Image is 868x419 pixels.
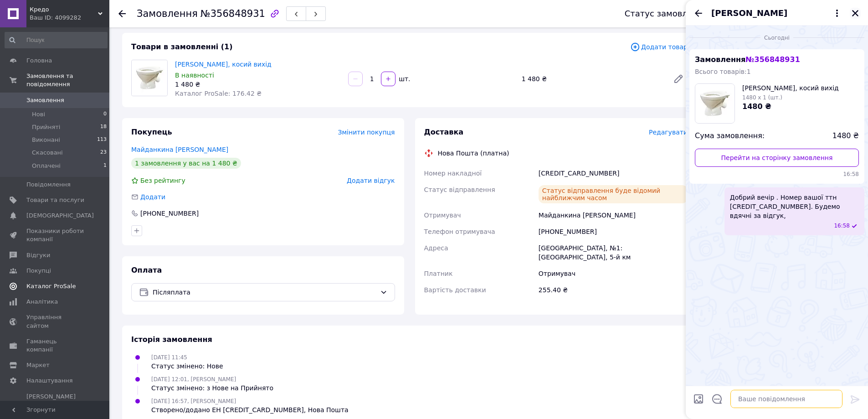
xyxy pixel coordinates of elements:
[151,354,187,361] span: [DATE] 11:45
[100,149,107,157] span: 23
[424,212,461,219] span: Отримувач
[30,5,98,14] span: Кредо
[26,57,52,65] span: Головна
[537,223,689,240] div: [PHONE_NUMBER]
[137,8,198,19] span: Замовлення
[630,42,688,52] span: Додати товар
[760,34,793,42] span: Сьогодні
[151,405,349,414] div: Створено/додано ЕН [CREDIT_CARD_NUMBER], Нова Пошта
[711,393,723,405] button: Відкрити шаблони відповідей
[689,33,864,42] div: 12.08.2025
[103,110,107,119] span: 0
[131,335,212,344] span: Історія замовлення
[695,171,859,178] span: 16:58 12.08.2025
[151,398,236,404] span: [DATE] 16:57, [PERSON_NAME]
[26,212,94,220] span: [DEMOGRAPHIC_DATA]
[131,128,172,136] span: Покупець
[175,80,341,89] div: 1 480 ₴
[26,181,71,189] span: Повідомлення
[537,240,689,265] div: [GEOGRAPHIC_DATA], №1: [GEOGRAPHIC_DATA], 5-й км
[424,270,453,277] span: Платник
[97,136,107,144] span: 113
[742,83,839,93] span: [PERSON_NAME], косий вихід
[424,186,495,193] span: Статус відправлення
[649,129,688,136] span: Редагувати
[695,68,751,75] span: Всього товарів: 1
[151,376,236,383] span: [DATE] 12:01, [PERSON_NAME]
[436,149,512,158] div: Нова Пошта (платна)
[730,193,859,220] span: Добрий вечір . Номер вашої ттн [CREDIT_CARD_NUMBER]. Будемо вдячні за відгук,
[424,170,482,177] span: Номер накладної
[26,96,64,104] span: Замовлення
[131,158,241,169] div: 1 замовлення у вас на 1 480 ₴
[103,162,107,170] span: 1
[745,55,800,64] span: № 356848931
[834,222,850,230] span: 16:58 12.08.2025
[26,313,84,330] span: Управління сайтом
[850,8,861,19] button: Закрити
[5,32,108,48] input: Пошук
[711,7,842,19] button: [PERSON_NAME]
[131,42,233,51] span: Товари в замовленні (1)
[424,244,448,252] span: Адреса
[26,377,73,385] span: Налаштування
[537,265,689,282] div: Отримувач
[26,196,84,204] span: Товари та послуги
[118,9,126,18] div: Повернутися назад
[26,267,51,275] span: Покупці
[537,282,689,298] div: 255.40 ₴
[396,74,411,83] div: шт.
[695,55,800,64] span: Замовлення
[832,131,859,141] span: 1480 ₴
[139,209,200,218] div: [PHONE_NUMBER]
[32,136,60,144] span: Виконані
[26,251,50,259] span: Відгуки
[26,298,58,306] span: Аналітика
[424,128,464,136] span: Доставка
[100,123,107,131] span: 18
[338,129,395,136] span: Змінити покупця
[424,286,486,294] span: Вартість доставки
[537,207,689,223] div: Майданкина [PERSON_NAME]
[26,337,84,354] span: Гаманець компанії
[26,72,109,88] span: Замовлення та повідомлення
[669,70,688,88] a: Редагувати
[26,361,50,369] span: Маркет
[347,177,395,184] span: Додати відгук
[200,8,265,19] span: №356848931
[32,162,61,170] span: Оплачені
[175,90,262,97] span: Каталог ProSale: 176.42 ₴
[151,362,223,371] div: Статус змінено: Нове
[131,266,162,274] span: Оплата
[424,228,495,235] span: Телефон отримувача
[32,123,60,131] span: Прийняті
[625,9,709,18] div: Статус замовлення
[26,393,84,418] span: [PERSON_NAME] та рахунки
[26,282,76,290] span: Каталог ProSale
[26,227,84,243] span: Показники роботи компанії
[140,193,165,201] span: Додати
[742,94,782,101] span: 1480 x 1 (шт.)
[518,72,666,85] div: 1 480 ₴
[175,61,272,68] a: [PERSON_NAME], косий вихід
[32,149,63,157] span: Скасовані
[140,177,185,184] span: Без рейтингу
[32,110,45,119] span: Нові
[695,131,765,141] span: Сума замовлення:
[711,7,787,19] span: [PERSON_NAME]
[151,383,273,393] div: Статус змінено: з Нове на Прийнято
[153,287,376,297] span: Післяплата
[537,165,689,181] div: [CREDIT_CARD_NUMBER]
[539,185,688,203] div: Статус відправлення буде відомий найближчим часом
[742,102,771,111] span: 1480 ₴
[30,14,109,22] div: Ваш ID: 4099282
[693,8,704,19] button: Назад
[132,60,167,96] img: Унітаз Вухастик, косий вихід
[175,72,214,79] span: В наявності
[131,146,228,153] a: Майданкина [PERSON_NAME]
[695,149,859,167] a: Перейти на сторінку замовлення
[695,84,734,123] img: 6730343882_w100_h100_unitaz-vuhastik-kosij.jpg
